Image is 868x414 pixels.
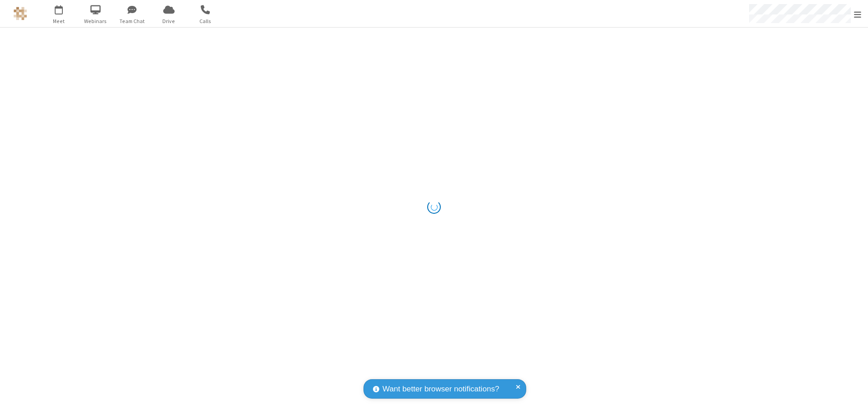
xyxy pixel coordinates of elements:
[152,17,186,25] span: Drive
[42,17,76,25] span: Meet
[14,7,27,20] img: QA Selenium DO NOT DELETE OR CHANGE
[115,17,149,25] span: Team Chat
[189,17,222,25] span: Calls
[79,17,113,25] span: Webinars
[382,383,499,395] span: Want better browser notifications?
